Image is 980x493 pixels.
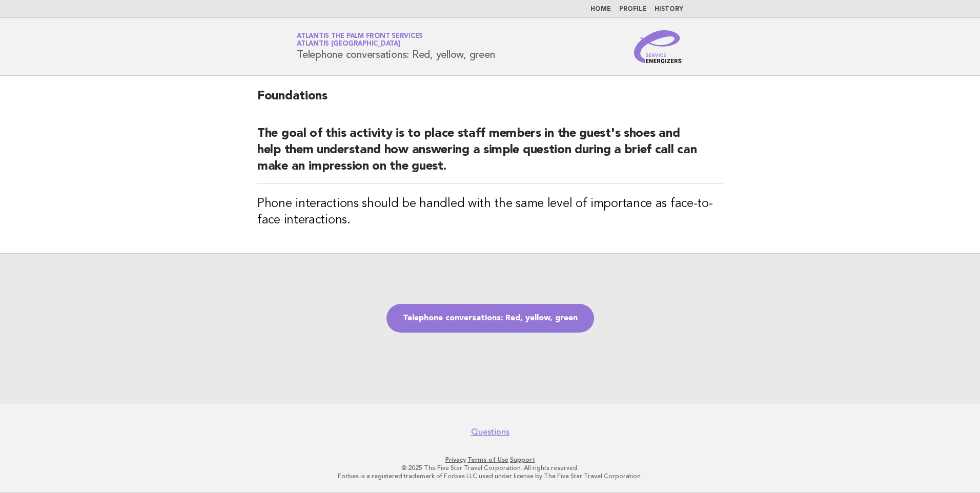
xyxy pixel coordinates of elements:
[257,88,723,113] h2: Foundations
[471,427,509,437] a: Questions
[176,456,804,464] p: · ·
[655,6,683,12] a: History
[257,196,723,229] h3: Phone interactions should be handled with the same level of importance as face-to-face interactions.
[634,30,683,63] img: Service Energizers
[467,456,508,463] a: Terms of Use
[510,456,535,463] a: Support
[590,6,611,12] a: Home
[176,472,804,480] p: Forbes is a registered trademark of Forbes LLC used under license by The Five Star Travel Corpora...
[619,6,646,12] a: Profile
[445,456,466,463] a: Privacy
[297,33,495,60] h1: Telephone conversations: Red, yellow, green
[176,464,804,472] p: © 2025 The Five Star Travel Corporation. All rights reserved.
[297,33,423,47] a: Atlantis The Palm Front ServicesAtlantis [GEOGRAPHIC_DATA]
[257,126,723,183] h2: The goal of this activity is to place staff members in the guest's shoes and help them understand...
[297,41,400,48] span: Atlantis [GEOGRAPHIC_DATA]
[386,304,594,333] a: Telephone conversations: Red, yellow, green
